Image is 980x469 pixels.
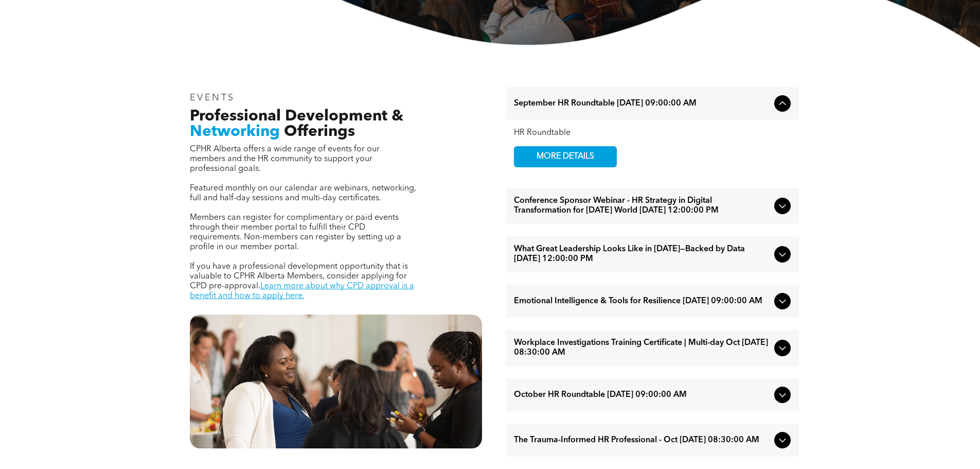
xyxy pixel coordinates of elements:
a: MORE DETAILS [514,146,617,167]
a: Learn more about why CPD approval is a benefit and how to apply here. [190,282,414,300]
span: What Great Leadership Looks Like in [DATE]—Backed by Data [DATE] 12:00:00 PM [514,245,770,264]
span: Members can register for complimentary or paid events through their member portal to fulfill thei... [190,214,401,251]
span: The Trauma-Informed HR Professional - Oct [DATE] 08:30:00 AM [514,436,770,445]
span: MORE DETAILS [525,147,606,167]
span: Offerings [284,124,355,140]
span: Conference Sponsor Webinar - HR Strategy in Digital Transformation for [DATE] World [DATE] 12:00:... [514,196,770,216]
span: October HR Roundtable [DATE] 09:00:00 AM [514,390,770,400]
span: Emotional Intelligence & Tools for Resilience [DATE] 09:00:00 AM [514,297,770,306]
span: Professional Development & [190,109,403,124]
span: If you have a professional development opportunity that is valuable to CPHR Alberta Members, cons... [190,263,408,290]
span: Featured monthly on our calendar are webinars, networking, full and half-day sessions and multi-d... [190,184,416,202]
span: EVENTS [190,93,236,102]
span: CPHR Alberta offers a wide range of events for our members and the HR community to support your p... [190,145,380,173]
span: September HR Roundtable [DATE] 09:00:00 AM [514,99,770,109]
div: HR Roundtable [514,128,791,138]
span: Workplace Investigations Training Certificate | Multi-day Oct [DATE] 08:30:00 AM [514,338,770,358]
span: Networking [190,124,280,140]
